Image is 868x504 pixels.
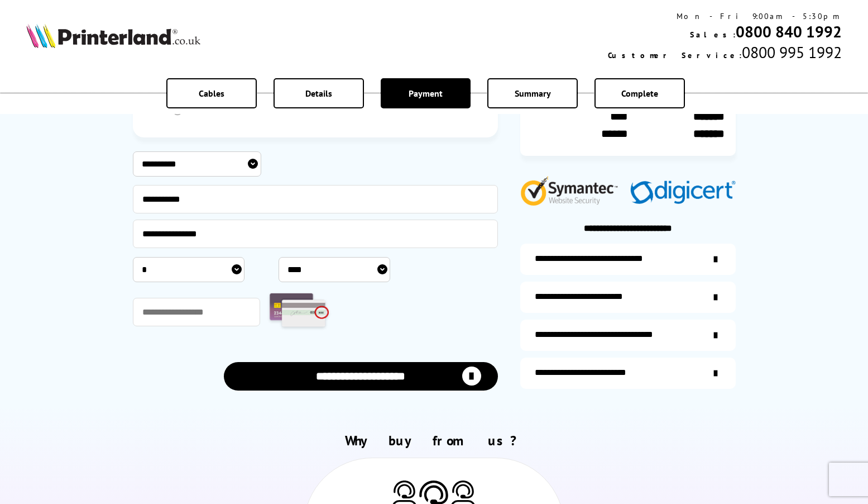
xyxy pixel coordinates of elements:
a: items-arrive [520,282,736,313]
a: additional-cables [520,320,736,351]
span: Customer Service: [608,50,742,60]
span: Cables [199,88,224,99]
span: 0800 995 1992 [742,42,842,63]
a: 0800 840 1992 [736,21,842,42]
img: Printerland Logo [26,23,200,48]
h2: Why buy from us? [26,432,842,449]
span: Summary [515,88,551,99]
span: Complete [621,88,658,99]
a: additional-ink [520,244,736,275]
span: Payment [409,88,443,99]
span: Details [305,88,332,99]
a: secure-website [520,358,736,389]
div: Mon - Fri 9:00am - 5:30pm [608,11,842,21]
span: Sales: [690,30,736,40]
